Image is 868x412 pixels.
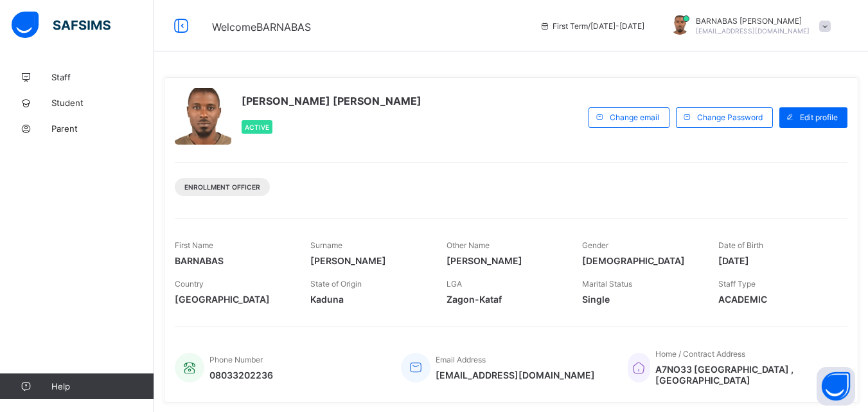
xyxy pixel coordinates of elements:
span: Kaduna [310,294,427,305]
span: Gender [582,240,608,250]
span: BARNABAS [PERSON_NAME] [696,16,810,26]
span: Staff Type [718,279,756,289]
span: Surname [310,240,342,250]
span: Home / Contract Address [655,349,745,359]
span: Date of Birth [718,240,763,250]
span: LGA [447,279,462,289]
span: Welcome BARNABAS [212,21,311,33]
span: Enrollment Officer [184,183,260,191]
span: ACADEMIC [718,294,835,305]
span: BARNABAS [175,255,291,266]
span: 08033202236 [209,370,273,381]
span: Student [51,98,154,108]
span: State of Origin [310,279,362,289]
span: Zagon-Kataf [447,294,563,305]
span: Single [582,294,698,305]
span: Help [51,381,154,391]
span: Change email [610,112,659,122]
div: BARNABASRICHARD [657,15,837,37]
span: Email Address [436,355,486,364]
span: [PERSON_NAME] [447,255,563,266]
span: [PERSON_NAME] [PERSON_NAME] [242,94,421,107]
span: [DATE] [718,255,835,266]
span: [EMAIL_ADDRESS][DOMAIN_NAME] [696,27,810,35]
span: Phone Number [209,355,263,364]
span: [PERSON_NAME] [310,255,427,266]
span: session/term information [540,21,644,31]
span: Edit profile [800,112,838,122]
span: First Name [175,240,213,250]
span: [GEOGRAPHIC_DATA] [175,294,291,305]
span: [DEMOGRAPHIC_DATA] [582,255,698,266]
span: Change Password [697,112,763,122]
span: Active [245,123,269,131]
span: Staff [51,72,154,82]
span: Country [175,279,204,289]
span: A7NO33 [GEOGRAPHIC_DATA] , [GEOGRAPHIC_DATA] [655,364,835,386]
span: Parent [51,123,154,134]
span: [EMAIL_ADDRESS][DOMAIN_NAME] [436,370,595,381]
span: Other Name [447,240,490,250]
button: Open asap [817,367,855,406]
img: safsims [12,12,111,39]
span: Marital Status [582,279,632,289]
